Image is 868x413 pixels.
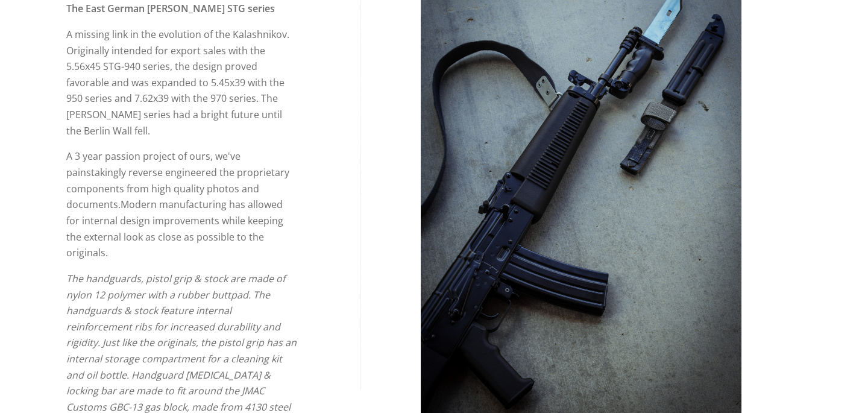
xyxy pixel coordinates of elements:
strong: The East German [PERSON_NAME] STG series [66,2,275,15]
span: Modern manufacturing has allowed for internal design improvements while keeping the external look... [66,198,283,259]
p: A missing link in the evolution of the Kalashnikov. Originally intended for export sales with the... [66,27,297,139]
p: A 3 year passion project of ours, we've painstakingly reverse engineered the proprietary componen... [66,148,297,260]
